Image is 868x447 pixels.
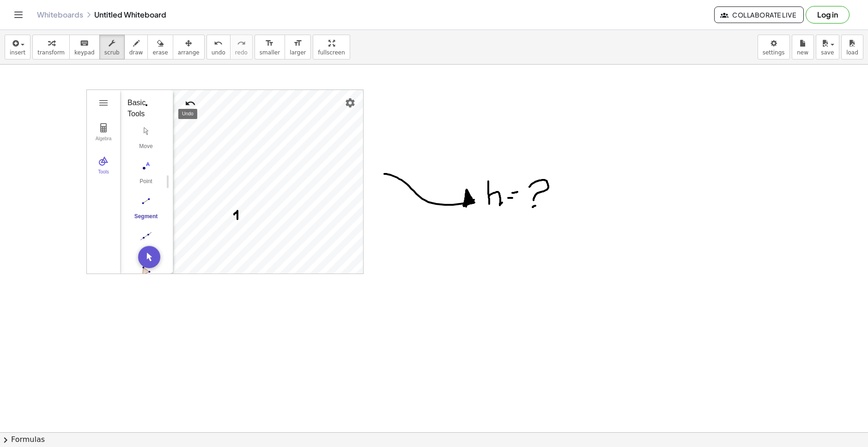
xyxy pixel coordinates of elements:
[129,49,143,56] span: draw
[99,35,125,60] button: scrub
[806,6,850,24] button: Log in
[37,49,65,56] span: transform
[69,35,100,60] button: keyboardkeypad
[89,136,118,149] div: Algebra
[214,38,223,49] i: undo
[182,95,199,112] button: Undo
[763,49,785,56] span: settings
[792,35,814,60] button: new
[10,49,25,56] span: insert
[816,35,839,60] button: save
[260,49,280,56] span: smaller
[74,49,95,56] span: keypad
[86,89,364,274] div: Geometry
[127,178,164,191] div: Point
[206,35,231,60] button: undoundo
[124,35,148,60] button: draw
[841,35,863,60] button: load
[127,228,164,262] button: Line. Select two points or positions
[758,35,790,60] button: settings
[178,49,200,56] span: arrange
[147,35,173,60] button: erase
[313,35,350,60] button: fullscreen
[212,49,225,56] span: undo
[127,248,164,261] div: Line
[152,49,168,56] span: erase
[127,158,164,191] button: Point. Select position or line, function, or curve
[127,97,158,119] div: Basic Tools
[127,143,164,156] div: Move
[285,35,311,60] button: format_sizelarger
[230,35,253,60] button: redoredo
[342,95,358,111] button: Settings
[237,38,246,49] i: redo
[821,49,834,56] span: save
[235,49,248,56] span: redo
[318,49,345,56] span: fullscreen
[173,90,363,274] canvas: Graphics View 1
[173,35,205,60] button: arrange
[5,35,30,60] button: insert
[89,169,118,182] div: Tools
[290,49,306,56] span: larger
[797,49,808,56] span: new
[138,246,160,268] button: Move. Drag or select object
[98,97,109,108] img: Main Menu
[11,7,26,22] button: Toggle navigation
[846,49,858,56] span: load
[104,49,120,56] span: scrub
[265,38,274,49] i: format_size
[127,193,164,226] button: Segment. Select two points or positions
[255,35,285,60] button: format_sizesmaller
[293,38,302,49] i: format_size
[127,213,164,226] div: Segment
[722,11,796,19] span: Collaborate Live
[127,123,164,156] button: Move. Drag or select object
[37,10,83,19] a: Whiteboards
[714,6,804,23] button: Collaborate Live
[32,35,70,60] button: transform
[80,38,89,49] i: keyboard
